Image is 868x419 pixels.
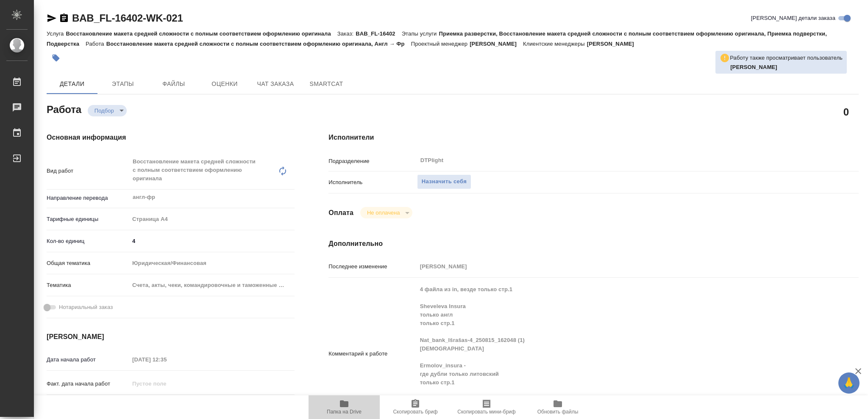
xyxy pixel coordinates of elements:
div: Подбор [88,105,127,116]
button: Обновить файлы [522,395,593,419]
h2: Работа [47,101,81,116]
button: Не оплачена [364,209,402,216]
p: Кол-во единиц [47,237,129,245]
p: Проектный менеджер [411,41,470,47]
span: Скопировать мини-бриф [457,409,515,415]
button: Скопировать ссылку [59,13,69,23]
a: BAB_FL-16402-WK-021 [72,12,183,24]
p: Вид работ [47,167,129,175]
p: Восстановление макета средней сложности с полным соответствием оформлению оригинала, Англ → Фр [106,41,411,47]
span: Обновить файлы [537,409,579,415]
button: Подбор [92,107,117,114]
p: Работу также просматривает пользователь [730,54,843,62]
p: Последнее изменение [328,262,417,271]
p: Тематика [47,281,129,289]
h2: 0 [843,105,849,119]
p: Тарифные единицы [47,215,129,223]
span: Назначить себя [422,177,467,187]
span: Скопировать бриф [393,409,437,415]
h4: Исполнители [328,132,859,143]
p: BAB_FL-16402 [356,30,401,37]
button: Скопировать мини-бриф [451,395,522,419]
span: Чат заказа [255,79,296,89]
p: Работа [86,41,106,47]
p: Общая тематика [47,259,129,267]
p: [PERSON_NAME] [470,41,523,47]
span: [PERSON_NAME] детали заказа [751,14,835,22]
p: Факт. дата начала работ [47,380,129,388]
p: Этапы услуги [402,30,439,37]
span: Детали [52,79,92,89]
p: Восстановление макета средней сложности с полным соответствием оформлению оригинала [66,30,337,37]
b: [PERSON_NAME] [730,64,777,70]
button: Скопировать ссылку для ЯМессенджера [47,13,57,23]
button: Назначить себя [417,174,471,189]
button: Скопировать бриф [380,395,451,419]
span: Папка на Drive [327,409,362,415]
h4: Оплата [328,208,353,218]
p: Исполнитель [328,178,417,187]
h4: Дополнительно [328,239,859,249]
p: Заказ: [337,30,356,37]
p: Петрова Валерия [730,63,843,72]
h4: Основная информация [47,132,295,143]
button: 🙏 [838,372,860,394]
div: Страница А4 [129,212,295,226]
p: Подразделение [328,157,417,165]
p: Услуга [47,30,66,37]
p: Комментарий к работе [328,350,417,358]
button: Добавить тэг [47,49,65,67]
input: Пустое поле [129,353,203,366]
input: ✎ Введи что-нибудь [129,235,295,247]
p: [PERSON_NAME] [587,41,640,47]
button: Папка на Drive [309,395,380,419]
h4: [PERSON_NAME] [47,332,295,342]
span: Файлы [153,79,194,89]
span: 🙏 [842,374,856,392]
p: Направление перевода [47,194,129,202]
input: Пустое поле [417,260,815,273]
p: Клиентские менеджеры [523,41,587,47]
span: Оценки [204,79,245,89]
input: Пустое поле [129,378,203,390]
div: Подбор [360,207,412,218]
span: Этапы [103,79,143,89]
p: Дата начала работ [47,356,129,364]
span: SmartCat [306,79,347,89]
div: Счета, акты, чеки, командировочные и таможенные документы [129,278,295,292]
span: Нотариальный заказ [59,303,113,311]
div: Юридическая/Финансовая [129,256,295,270]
